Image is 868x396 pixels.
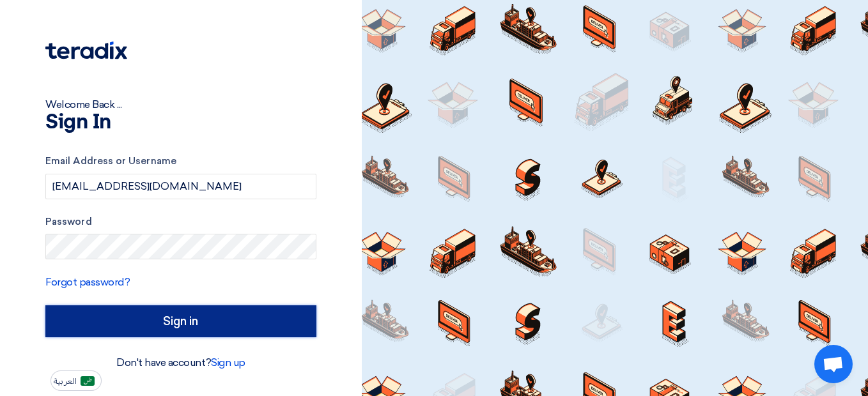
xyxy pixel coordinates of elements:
a: Sign up [211,356,245,369]
label: Email Address or Username [45,154,316,169]
div: Welcome Back ... [45,97,316,112]
label: Password [45,215,316,229]
img: ar-AR.png [81,376,95,386]
span: العربية [54,377,77,386]
input: Enter your business email or username [45,174,316,199]
img: Teradix logo [45,42,127,59]
input: Sign in [45,305,316,337]
h1: Sign In [45,112,316,133]
button: العربية [50,370,102,391]
a: Forgot password? [45,276,130,288]
div: Don't have account? [45,355,316,370]
div: Open chat [814,345,853,383]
